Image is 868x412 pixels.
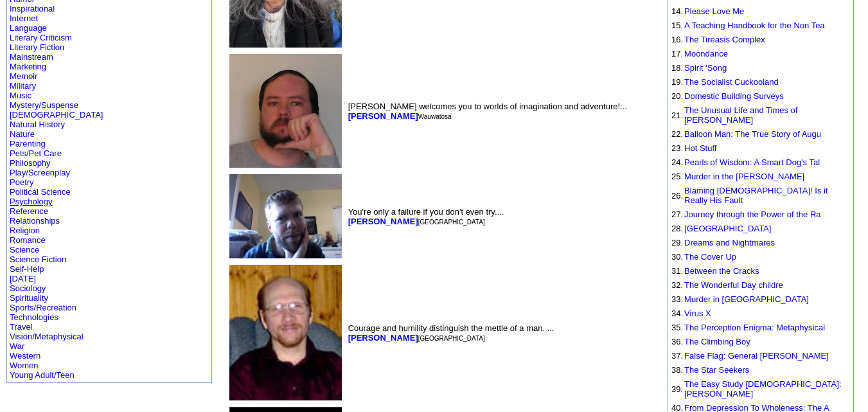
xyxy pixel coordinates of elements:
[10,245,39,255] a: Science
[671,210,683,219] font: 27.
[10,274,36,283] a: [DATE]
[671,191,683,201] font: 26.
[684,143,716,153] a: Hot Stuff
[10,341,24,351] a: War
[684,21,825,30] a: A Teaching Handbook for the Non Tea
[10,177,34,187] a: Poetry
[671,401,672,402] img: shim.gif
[671,4,672,5] img: shim.gif
[671,252,683,262] font: 30.
[10,139,46,148] a: Parenting
[671,6,683,16] font: 14.
[10,312,58,322] a: Technologies
[671,365,683,375] font: 38.
[671,33,672,33] img: shim.gif
[684,309,711,318] a: Virus X
[10,42,64,52] a: Literary Fiction
[671,91,683,101] font: 20.
[684,379,841,399] a: The Easy Study [DEMOGRAPHIC_DATA]: [PERSON_NAME]
[348,333,418,343] a: [PERSON_NAME]
[671,156,672,156] img: shim.gif
[671,129,683,139] font: 22.
[10,81,36,91] a: Military
[10,120,65,129] a: Natural History
[10,62,46,71] a: Marketing
[671,172,683,181] font: 25.
[671,157,683,167] font: 24.
[671,222,672,222] img: shim.gif
[348,207,504,226] font: You're only a failure if you don't even try....
[671,77,683,87] font: 19.
[10,255,66,264] a: Science Fiction
[684,266,759,276] a: Between the Cracks
[684,224,771,233] a: [GEOGRAPHIC_DATA]
[10,100,78,110] a: Mystery/Suspense
[671,19,672,19] img: shim.gif
[10,71,37,81] a: Memoir
[671,250,672,251] img: shim.gif
[684,77,779,87] a: The Socialist Cuckooland
[684,323,825,332] a: The Perception Enigma: Metaphysical
[671,292,672,293] img: shim.gif
[10,303,76,312] a: Sports/Recreation
[671,349,672,350] img: shim.gif
[671,294,683,304] font: 33.
[10,235,46,245] a: Romance
[671,384,683,394] font: 39.
[10,52,53,62] a: Mainstream
[671,75,672,76] img: shim.gif
[671,278,672,279] img: shim.gif
[348,217,418,226] b: [PERSON_NAME]
[671,307,672,307] img: shim.gif
[671,224,683,233] font: 28.
[684,35,765,44] a: The Tireasis Complex
[684,6,744,16] a: Please Love Me
[684,294,809,304] a: Murder in [GEOGRAPHIC_DATA]
[671,103,672,104] img: shim.gif
[10,283,46,293] a: Sociology
[671,266,683,276] font: 31.
[671,21,683,30] font: 15.
[10,370,75,380] a: Young Adult/Teen
[10,4,55,13] a: Inspirational
[10,110,103,120] a: [DEMOGRAPHIC_DATA]
[671,111,683,120] font: 21.
[671,47,672,48] img: shim.gif
[10,23,47,33] a: Language
[671,141,672,142] img: shim.gif
[684,91,784,101] a: Domestic Building Surveys
[671,309,683,318] font: 34.
[10,322,33,332] a: Travel
[418,335,485,342] font: [GEOGRAPHIC_DATA]
[684,210,820,219] a: Journey through the Power of the Ra
[671,363,672,364] img: shim.gif
[684,49,728,58] a: Moondance
[10,148,62,158] a: Pets/Pet Care
[418,113,452,120] font: Wauwatosa
[671,280,683,290] font: 32.
[671,238,683,247] font: 29.
[684,157,820,167] a: Pearls of Wisdom: A Smart Dog's Tal
[10,13,38,23] a: Internet
[10,129,35,139] a: Nature
[684,351,829,361] a: False Flag: General [PERSON_NAME]
[684,129,821,139] a: Balloon Man: The True Story of Augu
[229,54,342,168] img: 16018.jpg
[684,105,797,125] a: The Unusual Life and Times of [PERSON_NAME]
[10,264,44,274] a: Self-Help
[10,206,48,216] a: Reference
[10,168,70,177] a: Play/Screenplay
[684,252,736,262] a: The Cover Up
[10,158,51,168] a: Philosophy
[10,187,71,197] a: Political Science
[684,238,775,247] a: Dreams and Nightmares
[671,61,672,62] img: shim.gif
[418,219,485,226] font: [GEOGRAPHIC_DATA]
[671,63,683,73] font: 18.
[671,170,672,170] img: shim.gif
[671,335,672,336] img: shim.gif
[10,332,84,341] a: Vision/Metaphysical
[684,365,749,375] a: The Star Seekers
